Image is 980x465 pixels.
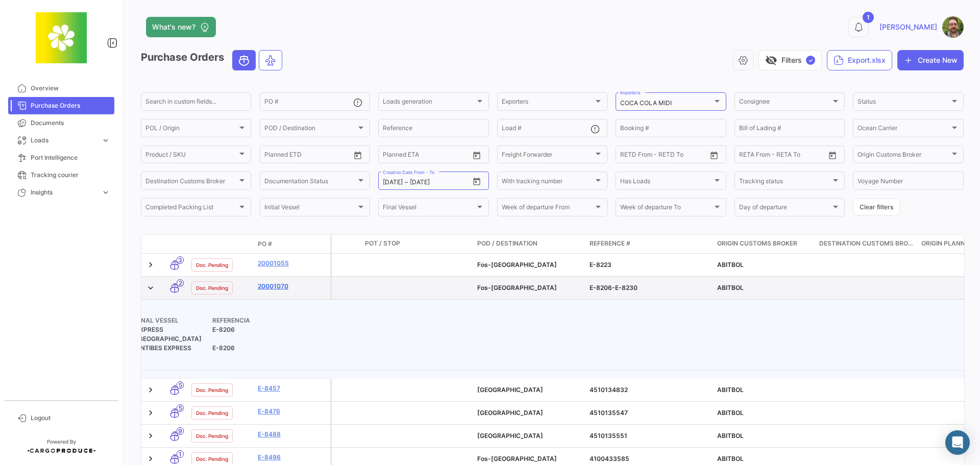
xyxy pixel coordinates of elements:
[31,413,110,423] span: Logout
[152,22,195,32] span: What's new?
[145,153,237,160] span: Product / SKU
[145,283,156,293] a: Expand/Collapse Row
[145,454,156,464] a: Expand/Collapse Row
[136,344,191,352] span: ANTIBES EXPRESS
[405,179,408,186] span: –
[177,427,184,435] span: 9
[361,235,473,253] datatable-header-cell: POT / Stop
[136,316,212,325] h4: Final Vessel
[264,179,356,186] span: Documentation Status
[477,260,581,270] div: Fos-[GEOGRAPHIC_DATA]
[177,404,184,412] span: 5
[8,97,114,114] a: Purchase Orders
[717,455,744,462] span: ABITBOL
[620,153,634,160] input: From
[258,259,326,268] a: 20001055
[383,100,475,107] span: Loads generation
[196,284,228,292] span: Doc. Pending
[196,455,228,463] span: Doc. Pending
[31,170,110,180] span: Tracking courier
[410,179,451,186] input: To
[383,179,403,186] input: From
[590,239,630,248] span: Reference #
[36,12,87,63] img: 8664c674-3a9e-46e9-8cba-ffa54c79117b.jfif
[815,235,917,253] datatable-header-cell: Destination Customs Broker
[145,431,156,441] a: Expand/Collapse Row
[8,166,114,184] a: Tracking courier
[383,153,397,160] input: From
[717,409,744,417] span: ABITBOL
[620,205,712,212] span: Week of departure To
[145,260,156,270] a: Expand/Collapse Row
[853,199,900,215] button: Clear filters
[477,385,581,395] div: [GEOGRAPHIC_DATA]
[642,153,682,160] input: To
[383,205,475,212] span: Final Vessel
[196,432,228,440] span: Doc. Pending
[264,153,279,160] input: From
[739,100,831,107] span: Consignee
[365,239,400,248] span: POT / Stop
[502,205,594,212] span: Week of departure From
[145,408,156,418] a: Expand/Collapse Row
[717,261,744,268] span: ABITBOL
[196,386,228,394] span: Doc. Pending
[31,101,110,110] span: Purchase Orders
[350,148,365,163] button: Open calendar
[258,453,326,462] a: E-8496
[404,153,445,160] input: To
[765,54,777,66] span: visibility_off
[31,188,97,197] span: Insights
[857,126,949,133] span: Ocean Carrier
[162,240,187,248] datatable-header-cell: Transport mode
[264,205,356,212] span: Initial Vessel
[739,153,753,160] input: From
[502,100,594,107] span: Exporters
[177,256,184,264] span: 3
[264,126,356,133] span: POD / Destination
[8,149,114,166] a: Port Intelligence
[706,148,722,163] button: Open calendar
[819,239,913,248] span: Destination Customs Broker
[477,431,581,440] div: [GEOGRAPHIC_DATA]
[212,316,289,325] h4: Referencia
[233,51,255,70] button: Ocean
[146,17,216,37] button: What's new?
[717,432,744,439] span: ABITBOL
[739,205,831,212] span: Day of departure
[713,235,815,253] datatable-header-cell: Origin Customs Broker
[473,235,585,253] datatable-header-cell: POD / Destination
[187,240,254,248] datatable-header-cell: Doc. Status
[879,22,937,32] span: [PERSON_NAME]
[477,239,537,248] span: POD / Destination
[258,239,272,249] span: PO #
[717,284,744,291] span: ABITBOL
[590,284,638,291] span: E-8206-E-8230
[469,148,484,163] button: Open calendar
[286,153,327,160] input: To
[177,450,184,458] span: 1
[502,153,594,160] span: Freight Forwarder
[31,153,110,162] span: Port Intelligence
[212,326,235,333] span: E-8206
[31,118,110,128] span: Documents
[942,16,964,38] img: SR.jpg
[145,385,156,395] a: Expand/Collapse Row
[258,407,326,416] a: E-8476
[469,174,484,189] button: Open calendar
[590,455,629,462] span: 4100433585
[717,239,797,248] span: Origin Customs Broker
[857,153,949,160] span: Origin Customs Broker
[585,235,713,253] datatable-header-cell: Reference #
[502,179,594,186] span: With tracking number
[145,126,237,133] span: POL / Origin
[8,80,114,97] a: Overview
[196,261,228,269] span: Doc. Pending
[141,50,285,70] h3: Purchase Orders
[590,432,627,439] span: 4510135551
[31,84,110,93] span: Overview
[857,100,949,107] span: Status
[212,344,235,352] span: E-8206
[739,179,831,186] span: Tracking status
[620,179,712,186] span: Has Loads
